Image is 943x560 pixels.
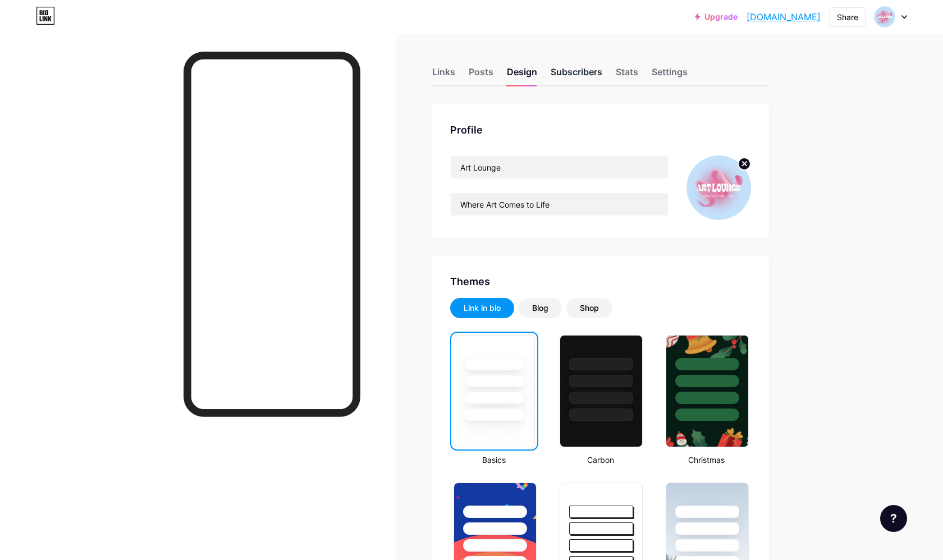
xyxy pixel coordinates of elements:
div: Settings [652,65,688,85]
div: Themes [450,274,751,289]
div: Design [507,65,537,85]
div: Shop [580,302,599,314]
a: Upgrade [695,12,738,21]
div: Stats [616,65,638,85]
input: Bio [451,193,668,215]
div: Posts [469,65,493,85]
img: Art Lounge [874,6,895,27]
div: Link in bio [464,302,501,314]
div: Links [432,65,455,85]
div: Blog [532,302,548,314]
a: [DOMAIN_NAME] [747,10,821,24]
div: Basics [450,454,538,466]
div: Christmas [662,454,750,466]
input: Name [451,156,668,178]
div: Profile [450,122,751,137]
img: Art Lounge [686,155,751,220]
div: Subscribers [551,65,602,85]
div: Carbon [556,454,644,466]
div: Share [837,11,858,23]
